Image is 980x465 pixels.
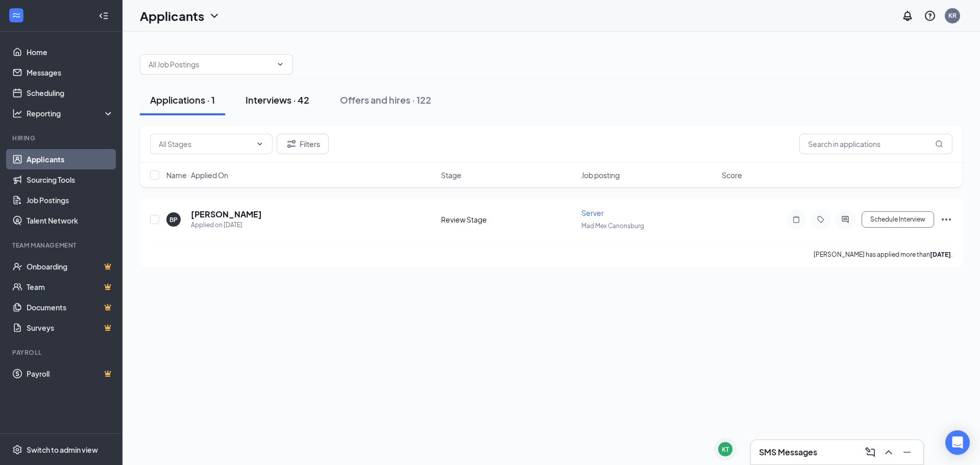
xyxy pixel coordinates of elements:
button: Schedule Interview [862,211,934,228]
a: OnboardingCrown [27,256,114,277]
svg: Ellipses [940,213,952,226]
button: Filter Filters [277,134,329,154]
a: SurveysCrown [27,317,114,338]
svg: Settings [12,445,22,455]
div: Applications · 1 [150,93,215,106]
div: KT [722,445,729,454]
a: DocumentsCrown [27,297,114,317]
div: Open Intercom Messenger [945,430,970,455]
svg: WorkstreamLogo [11,10,21,20]
svg: Notifications [901,10,914,22]
a: Job Postings [27,190,114,210]
div: Payroll [12,348,112,357]
div: BP [169,215,178,224]
span: Name · Applied On [166,170,228,180]
h5: [PERSON_NAME] [191,209,262,220]
a: Applicants [27,149,114,169]
p: [PERSON_NAME] has applied more than . [814,250,952,259]
button: ChevronUp [880,444,897,460]
span: Server [581,208,604,217]
svg: MagnifyingGlass [935,140,943,148]
svg: Minimize [901,446,913,458]
div: Interviews · 42 [246,93,309,106]
svg: Tag [815,215,827,224]
svg: ChevronUp [883,446,895,458]
div: Applied on [DATE] [191,220,262,230]
svg: Analysis [12,108,22,118]
span: Score [722,170,742,180]
span: Job posting [581,170,620,180]
a: Messages [27,62,114,83]
svg: Filter [285,138,298,150]
div: Offers and hires · 122 [340,93,431,106]
svg: Collapse [99,11,109,21]
svg: QuestionInfo [924,10,936,22]
div: KR [948,11,957,20]
h1: Applicants [140,7,204,25]
svg: ComposeMessage [864,446,876,458]
input: Search in applications [799,134,952,154]
a: Talent Network [27,210,114,231]
div: Review Stage [441,214,575,225]
a: Home [27,42,114,62]
a: PayrollCrown [27,363,114,384]
a: TeamCrown [27,277,114,297]
button: Minimize [899,444,915,460]
h3: SMS Messages [759,447,817,458]
svg: ActiveChat [839,215,851,224]
a: Sourcing Tools [27,169,114,190]
a: Scheduling [27,83,114,103]
div: Switch to admin view [27,445,98,455]
div: Team Management [12,241,112,250]
svg: ChevronDown [208,10,220,22]
input: All Stages [159,138,252,150]
svg: ChevronDown [276,60,284,68]
span: Mad Mex Canonsburg [581,222,644,230]
b: [DATE] [930,251,951,258]
div: Hiring [12,134,112,142]
span: Stage [441,170,461,180]
svg: Note [790,215,802,224]
button: ComposeMessage [862,444,878,460]
div: Reporting [27,108,114,118]
input: All Job Postings [149,59,272,70]
svg: ChevronDown [256,140,264,148]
